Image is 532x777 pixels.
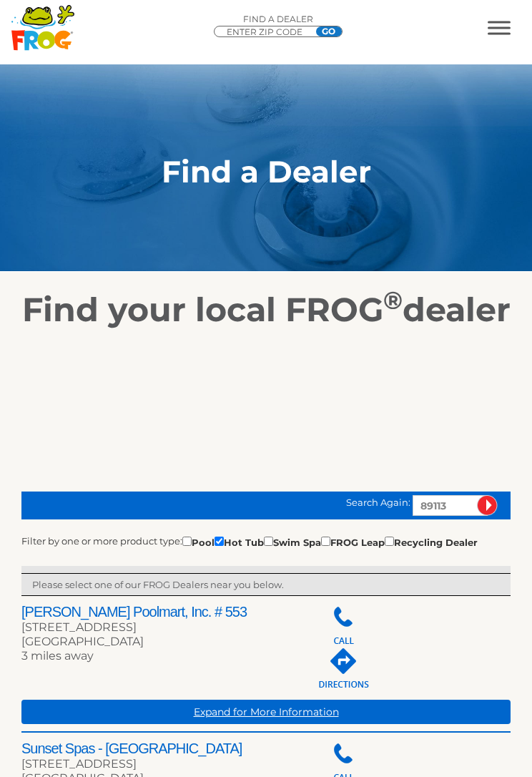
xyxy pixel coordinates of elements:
sup: ® [383,285,403,316]
label: Filter by one or more product type: [21,534,182,548]
a: Expand for More Information [21,700,511,724]
span: Search Again: [346,497,410,508]
p: Please select one of our FROG Dealers near you below. [32,577,500,592]
input: GO [316,26,342,36]
div: Pool Hot Tub Swim Spa FROG Leap Recycling Dealer [182,534,478,549]
input: Zip Code Form [225,26,311,38]
h2: Find your local FROG dealer [21,290,511,330]
button: MENU [488,21,511,34]
h1: Find a Dealer [21,155,511,189]
p: Find A Dealer [214,13,343,26]
input: Submit [477,495,498,516]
